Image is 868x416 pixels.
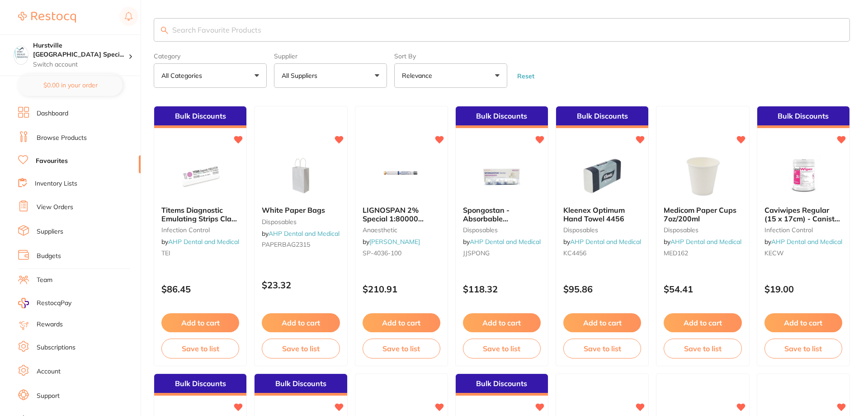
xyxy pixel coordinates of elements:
[18,74,123,96] button: $0.00 in your order
[664,339,741,359] button: Save to list
[664,226,741,234] small: disposables
[37,367,61,376] a: Account
[18,298,29,308] img: RestocqPay
[764,226,842,234] small: infection control
[764,313,842,332] button: Add to cart
[771,238,842,246] a: AHP Dental and Medical
[764,206,841,231] span: Caviwipes Regular (15 x 17cm) - Canister of 160 Wipes
[14,46,28,60] img: Hurstville Sydney Specialist Periodontics
[363,339,440,359] button: Save to list
[664,238,741,246] span: by
[282,71,321,80] p: All Suppliers
[363,313,440,332] button: Add to cart
[563,249,586,257] span: KC4456
[161,226,239,234] small: infection control
[394,63,507,88] button: Relevance
[563,284,641,294] p: $95.86
[161,284,239,294] p: $86.45
[262,240,310,249] span: PAPERBAG2315
[35,179,77,188] a: Inventory Lists
[463,313,541,332] button: Add to cart
[33,41,128,59] h4: Hurstville Sydney Specialist Periodontics
[37,276,52,285] a: Team
[37,343,75,352] a: Subscriptions
[154,18,850,42] input: Search Favourite Products
[37,252,61,261] a: Budgets
[463,226,541,234] small: disposables
[161,339,239,359] button: Save to list
[161,238,239,246] span: by
[274,63,387,88] button: All Suppliers
[556,106,648,128] div: Bulk Discounts
[168,238,239,246] a: AHP Dental and Medical
[18,7,76,28] a: Restocq Logo
[262,313,340,332] button: Add to cart
[255,374,347,396] div: Bulk Discounts
[664,313,741,332] button: Add to cart
[764,339,842,359] button: Save to list
[472,153,531,199] img: Spongostan - Absorbable Hemostatic Gelatin Sponge
[764,238,842,246] span: by
[463,206,528,239] span: Spongostan - Absorbable Hemostatic Gelatin Sponge
[154,374,246,396] div: Bulk Discounts
[670,238,741,246] a: AHP Dental and Medical
[774,153,833,199] img: Caviwipes Regular (15 x 17cm) - Canister of 160 Wipes
[463,284,541,294] p: $118.32
[271,153,330,199] img: White Paper Bags
[764,249,784,257] span: KECW
[664,249,688,257] span: MED162
[456,106,548,128] div: Bulk Discounts
[171,153,230,199] img: Titems Diagnostic Emulating Strips Class 6
[463,249,490,257] span: JJSPONG
[563,313,641,332] button: Add to cart
[363,206,433,239] span: LIGNOSPAN 2% Special 1:80000 [MEDICAL_DATA] 2.2ml 2xBox 50 Blue
[262,206,325,215] span: White Paper Bags
[33,60,128,69] p: Switch account
[36,157,68,166] a: Favourites
[463,206,541,223] b: Spongostan - Absorbable Hemostatic Gelatin Sponge
[757,106,849,128] div: Bulk Discounts
[363,226,440,234] small: anaesthetic
[463,238,541,246] span: by
[37,227,63,236] a: Suppliers
[514,72,537,80] button: Reset
[363,284,440,294] p: $210.91
[154,63,267,88] button: All Categories
[154,53,267,60] label: Category
[394,53,507,60] label: Sort By
[262,280,340,290] p: $23.32
[37,299,71,308] span: RestocqPay
[37,109,68,118] a: Dashboard
[37,134,87,143] a: Browse Products
[154,106,246,128] div: Bulk Discounts
[18,298,71,308] a: RestocqPay
[664,284,741,294] p: $54.41
[764,284,842,294] p: $19.00
[269,230,340,238] a: AHP Dental and Medical
[161,249,170,257] span: TEI
[262,218,340,225] small: disposables
[262,339,340,359] button: Save to list
[363,206,440,223] b: LIGNOSPAN 2% Special 1:80000 adrenalin 2.2ml 2xBox 50 Blue
[363,249,401,257] span: SP-4036-100
[463,339,541,359] button: Save to list
[372,153,431,199] img: LIGNOSPAN 2% Special 1:80000 adrenalin 2.2ml 2xBox 50 Blue
[563,206,641,223] b: Kleenex Optimum Hand Towel 4456
[664,206,741,223] b: Medicom Paper Cups 7oz/200ml
[563,238,641,246] span: by
[37,203,73,212] a: View Orders
[470,238,541,246] a: AHP Dental and Medical
[563,339,641,359] button: Save to list
[18,12,76,23] img: Restocq Logo
[573,153,632,199] img: Kleenex Optimum Hand Towel 4456
[161,313,239,332] button: Add to cart
[37,320,63,329] a: Rewards
[262,206,340,214] b: White Paper Bags
[161,206,239,223] b: Titems Diagnostic Emulating Strips Class 6
[402,71,436,80] p: Relevance
[262,230,340,238] span: by
[363,238,420,246] span: by
[764,206,842,223] b: Caviwipes Regular (15 x 17cm) - Canister of 160 Wipes
[563,206,625,223] span: Kleenex Optimum Hand Towel 4456
[161,206,239,231] span: Titems Diagnostic Emulating Strips Class 6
